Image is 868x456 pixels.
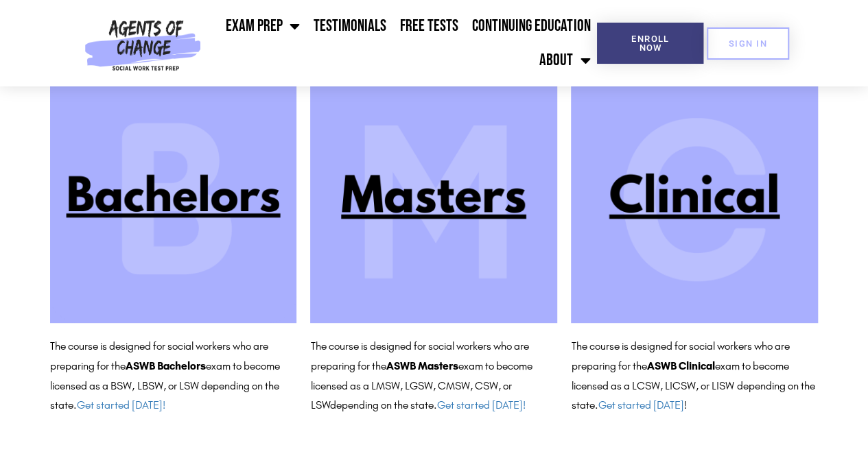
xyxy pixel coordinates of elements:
[50,337,297,416] p: The course is designed for social workers who are preparing for the exam to become licensed as a ...
[729,39,767,48] span: SIGN IN
[310,337,557,416] p: The course is designed for social workers who are preparing for the exam to become licensed as a ...
[465,9,597,43] a: Continuing Education
[329,398,525,411] span: depending on the state.
[307,9,393,43] a: Testimonials
[619,34,681,52] span: Enroll Now
[126,359,206,372] b: ASWB Bachelors
[707,27,789,60] a: SIGN IN
[597,23,703,64] a: Enroll Now
[532,43,597,77] a: About
[646,359,714,372] b: ASWB Clinical
[598,398,683,411] a: Get started [DATE]
[219,9,307,43] a: Exam Prep
[77,398,165,411] a: Get started [DATE]!
[393,9,465,43] a: Free Tests
[207,9,597,77] nav: Menu
[436,398,525,411] a: Get started [DATE]!
[386,359,458,372] b: ASWB Masters
[571,337,818,416] p: The course is designed for social workers who are preparing for the exam to become licensed as a ...
[594,398,686,411] span: . !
